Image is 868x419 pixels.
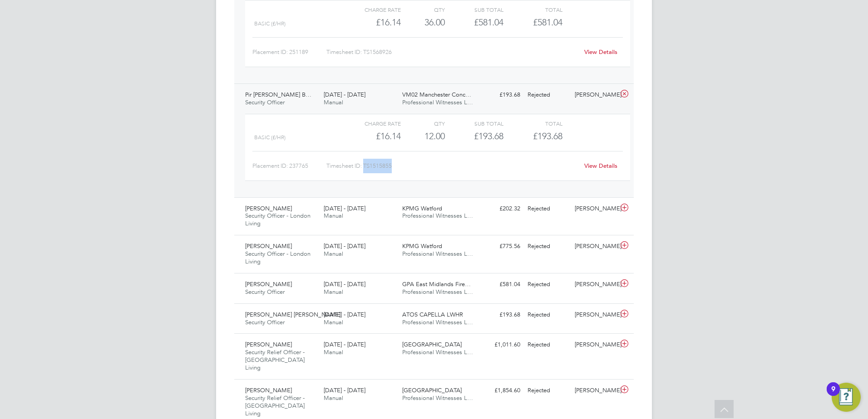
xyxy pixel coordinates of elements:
[401,15,445,30] div: 36.00
[402,348,473,356] span: Professional Witnesses L…
[245,318,285,326] span: Security Officer
[533,131,562,141] span: £193.68
[571,88,618,102] div: [PERSON_NAME]
[402,280,471,288] span: GPA East Midlands Fire…
[245,280,292,288] span: [PERSON_NAME]
[445,4,503,15] div: Sub Total
[324,212,343,219] span: Manual
[571,277,618,292] div: [PERSON_NAME]
[571,307,618,322] div: [PERSON_NAME]
[402,205,442,212] span: KPMG Watford
[245,91,311,98] span: Pir [PERSON_NAME] B…
[324,288,343,296] span: Manual
[571,239,618,254] div: [PERSON_NAME]
[832,383,861,412] button: Open Resource Center, 9 new notifications
[324,205,365,212] span: [DATE] - [DATE]
[477,337,524,352] div: £1,011.60
[402,311,463,318] span: ATOS CAPELLA LWHR
[252,45,326,59] div: Placement ID: 251189
[477,201,524,216] div: £202.32
[245,311,340,318] span: [PERSON_NAME] [PERSON_NAME]
[324,394,343,402] span: Manual
[245,348,305,371] span: Security Relief Officer - [GEOGRAPHIC_DATA] Living
[402,98,473,106] span: Professional Witnesses L…
[477,307,524,322] div: £193.68
[401,129,445,144] div: 12.00
[402,394,473,402] span: Professional Witnesses L…
[477,88,524,102] div: £193.68
[402,91,471,98] span: VM02 Manchester Conc…
[342,118,401,129] div: Charge rate
[524,383,571,398] div: Rejected
[571,201,618,216] div: [PERSON_NAME]
[324,348,343,356] span: Manual
[477,277,524,292] div: £581.04
[326,159,578,173] div: Timesheet ID: TS1515855
[445,118,503,129] div: Sub Total
[401,4,445,15] div: QTY
[245,212,311,227] span: Security Officer - London Living
[445,129,503,144] div: £193.68
[584,48,617,56] a: View Details
[524,88,571,102] div: Rejected
[245,386,292,394] span: [PERSON_NAME]
[324,311,365,318] span: [DATE] - [DATE]
[324,98,343,106] span: Manual
[831,389,835,401] div: 9
[324,280,365,288] span: [DATE] - [DATE]
[324,250,343,258] span: Manual
[324,386,365,394] span: [DATE] - [DATE]
[324,318,343,326] span: Manual
[245,242,292,250] span: [PERSON_NAME]
[571,337,618,352] div: [PERSON_NAME]
[402,288,473,296] span: Professional Witnesses L…
[524,337,571,352] div: Rejected
[445,15,503,30] div: £581.04
[402,212,473,219] span: Professional Witnesses L…
[324,242,365,250] span: [DATE] - [DATE]
[245,394,305,417] span: Security Relief Officer - [GEOGRAPHIC_DATA] Living
[524,239,571,254] div: Rejected
[245,98,285,106] span: Security Officer
[252,159,326,173] div: Placement ID: 237765
[533,17,562,28] span: £581.04
[324,91,365,98] span: [DATE] - [DATE]
[402,242,442,250] span: KPMG Watford
[342,4,401,15] div: Charge rate
[524,307,571,322] div: Rejected
[477,239,524,254] div: £775.56
[254,20,286,27] span: Basic (£/HR)
[524,201,571,216] div: Rejected
[401,118,445,129] div: QTY
[342,15,401,30] div: £16.14
[584,162,617,170] a: View Details
[326,45,578,59] div: Timesheet ID: TS1568926
[503,4,562,15] div: Total
[402,318,473,326] span: Professional Witnesses L…
[245,341,292,348] span: [PERSON_NAME]
[245,205,292,212] span: [PERSON_NAME]
[254,134,286,141] span: Basic (£/HR)
[402,386,462,394] span: [GEOGRAPHIC_DATA]
[477,383,524,398] div: £1,854.60
[245,288,285,296] span: Security Officer
[324,341,365,348] span: [DATE] - [DATE]
[402,341,462,348] span: [GEOGRAPHIC_DATA]
[503,118,562,129] div: Total
[245,250,311,265] span: Security Officer - London Living
[571,383,618,398] div: [PERSON_NAME]
[402,250,473,258] span: Professional Witnesses L…
[342,129,401,144] div: £16.14
[524,277,571,292] div: Rejected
